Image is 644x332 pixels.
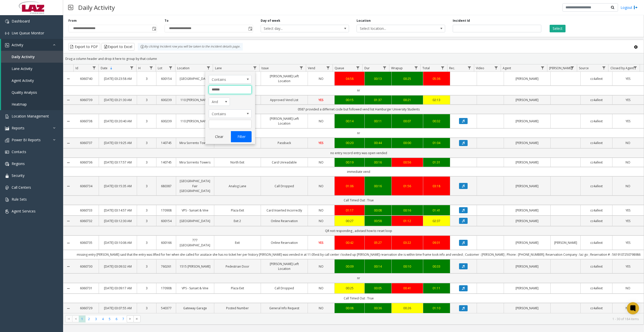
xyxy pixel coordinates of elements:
[325,64,331,71] a: Vend Filter Menu
[584,119,609,124] a: cc4allext
[319,208,324,212] span: NO
[550,25,566,32] button: Select
[76,140,96,145] a: 6060737
[381,64,388,71] a: Dur Filter Menu
[318,98,324,102] span: YES
[264,240,305,245] a: Online Reservation
[159,140,173,145] a: 140745
[102,98,133,102] a: [DATE] 03:21:30 AM
[395,160,420,165] a: 00:56
[395,98,420,102] a: 00:21
[311,208,332,213] a: NO
[338,140,361,145] div: 00:20
[626,208,630,212] span: YES
[264,160,305,165] a: Card Unreadable
[368,140,388,145] a: 00:44
[209,75,243,83] span: Contains
[426,208,447,213] a: 01:41
[584,140,609,145] a: cc4allext
[338,76,361,81] a: 04:58
[12,149,26,154] span: Contacts
[12,54,35,59] span: Daily Activity
[140,98,153,102] a: 3
[615,184,641,188] a: NO
[600,64,607,71] a: Source Filter Menu
[91,64,97,71] a: Id Filter Menu
[426,264,447,269] a: 00:33
[453,18,470,23] label: Incident Id
[102,264,133,269] a: [DATE] 03:09:32 AM
[368,264,388,269] a: 00:14
[507,208,548,213] a: [PERSON_NAME]
[507,264,548,269] a: [PERSON_NAME]
[319,160,324,164] span: NO
[140,219,153,223] a: 3
[102,76,133,81] a: [DATE] 03:23:58 AM
[5,198,9,202] img: 'icon'
[338,240,361,245] a: 00:42
[368,98,388,102] a: 01:37
[63,184,73,188] a: Collapse Details
[12,209,36,214] span: Agent Services
[1,98,63,110] a: Heatmap
[615,119,641,124] a: YES
[151,25,157,32] span: Toggle popup
[395,240,420,245] a: 03:22
[264,140,305,145] a: Passback
[395,184,420,188] div: 01:56
[209,110,243,118] span: Contains
[395,140,420,145] a: 00:00
[12,137,41,142] span: Power BI Reports
[368,76,388,81] a: 00:13
[5,174,9,178] img: 'icon'
[368,160,388,165] div: 00:16
[426,119,447,124] a: 00:32
[426,98,447,102] div: 02:13
[140,208,153,213] a: 3
[12,197,27,202] span: Rule Sets
[5,186,9,190] img: 'icon'
[357,25,427,32] span: Select location...
[12,66,32,71] span: Lane Activity
[395,264,420,269] a: 00:10
[159,264,173,269] a: 760261
[12,102,27,107] span: Heatmap
[179,179,211,193] a: [GEOGRAPHIC_DATA] Fair [GEOGRAPHIC_DATA]
[76,119,96,124] a: 6060738
[426,240,447,245] a: 09:31
[507,98,548,102] a: [PERSON_NAME]
[140,184,153,188] a: 3
[368,184,388,188] div: 00:16
[5,31,9,35] img: 'icon'
[584,219,609,223] a: cc4allext
[584,240,609,245] a: cc4allext
[102,140,133,145] a: [DATE] 03:19:25 AM
[507,240,548,245] a: [PERSON_NAME]
[217,160,258,165] a: North Exit
[5,19,9,23] img: 'icon'
[217,240,258,245] a: Exit
[140,160,153,165] a: 3
[426,160,447,165] a: 01:31
[311,264,332,269] a: NO
[179,119,211,124] a: 110 [PERSON_NAME]
[318,241,324,245] span: YES
[338,219,361,223] a: 00:27
[140,264,153,269] a: 3
[338,98,361,102] div: 00:15
[626,184,630,188] span: NO
[159,98,173,102] a: 600239
[209,120,252,128] input: Location Filter
[584,160,609,165] a: cc4allext
[584,208,609,213] a: cc4allext
[140,140,153,145] a: 3
[1,63,63,75] a: Lane Activity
